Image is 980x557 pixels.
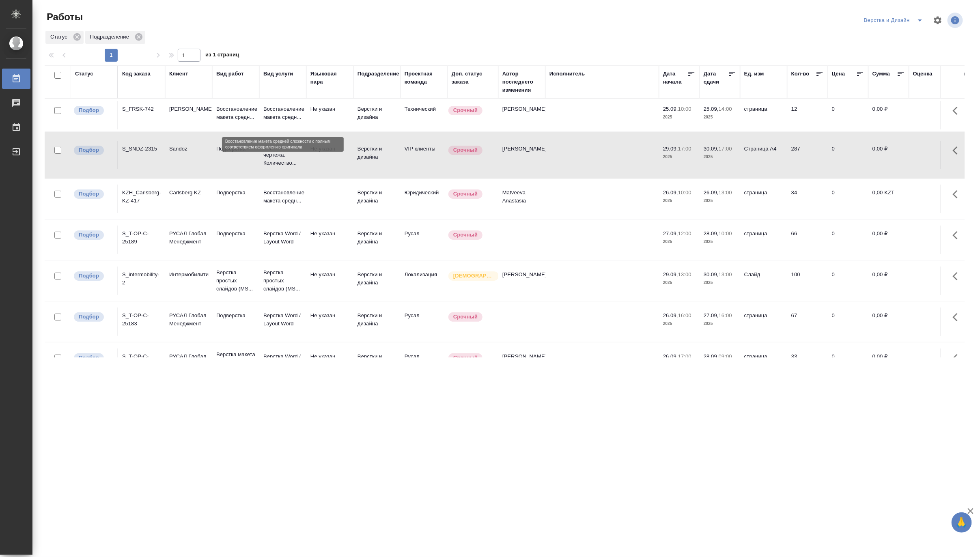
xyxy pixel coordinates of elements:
p: [DEMOGRAPHIC_DATA] [453,272,494,280]
td: Верстки и дизайна [353,185,401,213]
td: 67 [787,308,828,336]
p: 30.09, [704,146,719,152]
p: 26.09, [663,353,678,359]
td: 0 [828,348,868,377]
p: Восстановление макета средн... [263,189,302,205]
td: Юридический [401,185,448,213]
td: Верстки и дизайна [353,101,401,129]
td: 0,00 ₽ [868,348,909,377]
p: Срочный [453,313,478,321]
p: 17:00 [678,146,691,152]
p: Подбор [79,354,99,362]
td: 0 [828,267,868,295]
div: Можно подбирать исполнителей [73,353,113,363]
td: Русал [401,348,448,377]
td: 100 [787,267,828,295]
td: 66 [787,226,828,254]
div: S_T-OP-C-25183 [122,312,161,328]
div: Подразделение [358,70,399,78]
td: Не указан [306,226,353,254]
div: Можно подбирать исполнителей [73,312,113,323]
p: 27.09, [704,312,719,318]
p: 2025 [704,238,736,246]
div: Проектная команда [405,70,444,86]
td: 287 [787,141,828,169]
td: [PERSON_NAME] [498,267,545,295]
div: Доп. статус заказа [452,70,494,86]
div: Статус [75,70,93,78]
td: [PERSON_NAME] [498,141,545,169]
td: 0,00 ₽ [868,308,909,336]
td: Русал [401,308,448,336]
p: РУСАЛ Глобал Менеджмент [169,353,208,369]
button: 🙏 [952,512,972,533]
td: [PERSON_NAME] [498,101,545,129]
div: split button [862,14,928,27]
p: 2025 [704,113,736,121]
p: Подверстка [216,145,255,153]
p: Верстка Word / Layout Word [263,230,302,246]
p: Статус [50,33,70,41]
td: Верстки и дизайна [353,308,401,336]
p: 12:00 [678,230,691,237]
p: 28.09, [704,230,719,237]
p: Carlsberg KZ [169,189,208,197]
p: Восстановление макета средн... [216,105,255,121]
p: Восстановление макета средн... [263,105,302,121]
p: Срочный [453,106,478,114]
p: 29.09, [663,146,678,152]
p: [PERSON_NAME] [169,105,208,113]
td: Локализация [401,267,448,295]
div: S_intermobility-2 [122,271,161,287]
div: S_T-OP-C-25185 [122,353,161,369]
p: 09:00 [719,353,732,359]
button: Здесь прячутся важные кнопки [948,185,967,204]
button: Здесь прячутся важные кнопки [948,226,967,245]
td: 34 [787,185,828,213]
td: Не указан [306,267,353,295]
button: Здесь прячутся важные кнопки [948,348,967,368]
button: Здесь прячутся важные кнопки [948,141,967,160]
span: из 1 страниц [205,50,239,62]
div: Подразделение [85,31,145,44]
td: Не указан [306,308,353,336]
td: 33 [787,348,828,377]
td: Верстки и дизайна [353,226,401,254]
div: S_SNDZ-2315 [122,145,161,153]
div: Кол-во [791,70,810,78]
p: РУСАЛ Глобал Менеджмент [169,312,208,328]
td: Верстки и дизайна [353,267,401,295]
p: 25.09, [704,106,719,112]
td: 0,00 ₽ [868,141,909,169]
td: Страница А4 [740,141,787,169]
p: 10:00 [719,230,732,237]
div: Можно подбирать исполнителей [73,189,113,200]
div: KZH_Carlsberg-KZ-417 [122,189,161,205]
div: Языковая пара [310,70,349,86]
td: Технический [401,101,448,129]
p: 10:00 [678,106,691,112]
p: 27.09, [663,230,678,237]
button: Здесь прячутся важные кнопки [948,267,967,286]
td: 0,00 KZT [868,185,909,213]
div: Можно подбирать исполнителей [73,105,113,116]
p: 10:00 [678,189,691,196]
td: Слайд [740,267,787,295]
p: 17:00 [678,353,691,359]
p: Срочный [453,146,478,154]
span: Посмотреть информацию [948,13,965,28]
p: Верстка простых слайдов (MS... [263,269,302,293]
td: Не указан [306,141,353,169]
div: Вид работ [216,70,244,78]
p: Подбор [79,106,99,114]
button: Здесь прячутся важные кнопки [948,308,967,327]
p: Верстка простых слайдов (MS... [216,269,255,293]
p: Интермобилити [169,271,208,279]
td: [PERSON_NAME] [498,348,545,377]
p: Подразделение [90,33,132,41]
div: Исполнитель [549,70,585,78]
div: Сумма [872,70,890,78]
div: Автор последнего изменения [502,70,541,94]
td: 0,00 ₽ [868,267,909,295]
div: Можно подбирать исполнителей [73,230,113,241]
